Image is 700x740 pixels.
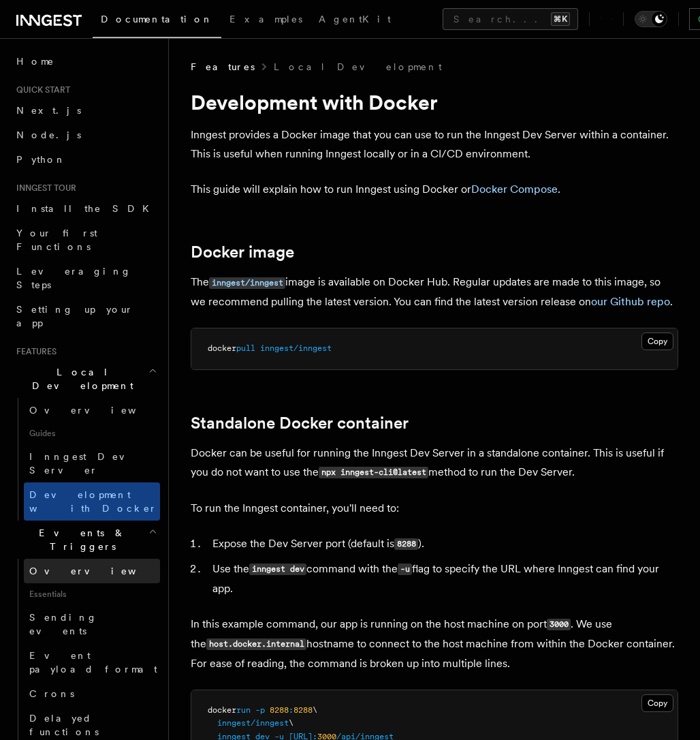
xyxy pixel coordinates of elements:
span: Next.js [16,105,81,116]
span: Documentation [101,14,213,25]
h1: Development with Docker [191,90,678,114]
a: Standalone Docker container [191,414,409,433]
a: our Github repo [591,295,670,308]
span: Overview [29,405,170,416]
span: Local Development [11,365,148,392]
code: -u [398,564,412,575]
span: Inngest Dev Server [29,451,146,476]
button: Search...⌘K [443,8,578,30]
div: Local Development [11,398,160,521]
a: Install the SDK [11,196,160,221]
span: Features [191,60,255,74]
a: Event payload format [24,643,160,681]
p: In this example command, our app is running on the host machine on port . We use the hostname to ... [191,615,678,673]
a: Inngest Dev Server [24,444,160,482]
code: npx inngest-cli@latest [319,467,428,478]
span: Events & Triggers [11,526,148,553]
span: Quick start [11,84,70,95]
li: Use the command with the flag to specify the URL where Inngest can find your app. [208,559,678,598]
a: Sending events [24,605,160,643]
span: Leveraging Steps [16,266,131,290]
span: : [289,705,293,715]
code: 3000 [547,619,571,630]
a: Next.js [11,98,160,123]
span: Setting up your app [16,304,133,328]
span: Inngest tour [11,183,76,194]
span: Examples [229,14,302,25]
p: This guide will explain how to run Inngest using Docker or . [191,180,678,199]
span: Event payload format [29,650,157,675]
span: Node.js [16,129,81,140]
a: Examples [221,4,311,37]
a: Development with Docker [24,482,160,521]
p: Docker can be useful for running the Inngest Dev Server in a standalone container. This is useful... [191,444,678,482]
button: Copy [641,694,673,712]
span: 8288 [293,705,313,715]
span: Development with Docker [29,489,157,514]
a: inngest/inngest [209,275,285,288]
a: Home [11,49,160,74]
code: inngest dev [249,564,306,575]
kbd: ⌘K [551,12,570,26]
span: \ [289,718,293,728]
span: Essentials [24,583,160,605]
p: Inngest provides a Docker image that you can use to run the Inngest Dev Server within a container... [191,125,678,164]
button: Local Development [11,360,160,398]
button: Events & Triggers [11,521,160,559]
span: \ [313,705,317,715]
a: Node.js [11,123,160,147]
span: Home [16,55,54,68]
span: Overview [29,566,170,576]
code: inngest/inngest [209,277,285,289]
a: Python [11,147,160,172]
a: Your first Functions [11,221,160,259]
p: The image is available on Docker Hub. Regular updates are made to this image, so we recommend pul... [191,273,678,311]
span: AgentKit [319,14,391,25]
span: Sending events [29,612,97,636]
a: Docker Compose [471,183,558,196]
a: Documentation [93,4,221,38]
span: Crons [29,688,74,699]
a: Crons [24,681,160,706]
span: Guides [24,422,160,444]
span: Python [16,154,66,165]
a: Setting up your app [11,297,160,335]
span: Install the SDK [16,203,157,214]
span: inngest/inngest [217,718,289,728]
span: Features [11,346,57,357]
span: docker [208,705,236,715]
a: Leveraging Steps [11,259,160,297]
span: inngest/inngest [260,343,332,353]
span: run [236,705,251,715]
a: Overview [24,398,160,422]
span: 8288 [270,705,289,715]
code: 8288 [394,538,418,550]
a: Docker image [191,243,294,262]
span: Delayed functions [29,713,99,737]
button: Copy [641,333,673,350]
li: Expose the Dev Server port (default is ). [208,534,678,554]
button: Toggle dark mode [635,11,667,27]
span: -p [255,705,265,715]
code: host.docker.internal [206,638,306,650]
span: pull [236,343,255,353]
a: AgentKit [311,4,399,37]
a: Local Development [274,60,442,74]
p: To run the Inngest container, you'll need to: [191,499,678,518]
span: docker [208,343,236,353]
span: Your first Functions [16,228,97,252]
a: Overview [24,559,160,583]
